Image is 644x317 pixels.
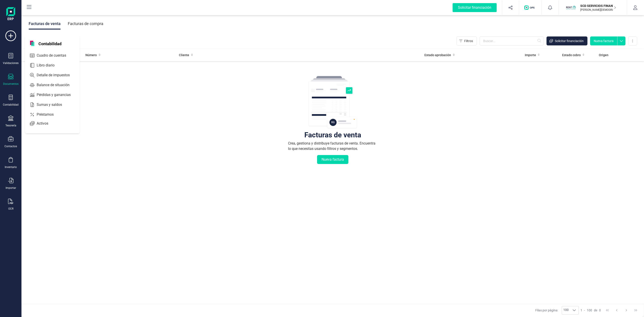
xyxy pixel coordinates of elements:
span: 100 [587,308,592,313]
span: 0 [599,308,601,313]
button: Logo de OPS [522,0,539,15]
button: Nueva factura [590,36,617,45]
div: Crea, gestiona y distribuye facturas de venta. Encuentra lo que necesitas usando filtros y segmen... [288,141,377,151]
button: First Page [603,306,612,315]
span: Pérdidas y ganancias [35,92,79,98]
div: Facturas de compra [68,18,103,30]
div: Inventario [5,165,17,169]
span: Cuadro de cuentas [35,53,74,58]
button: Next Page [622,306,631,315]
span: Sumas y saldos [35,102,70,107]
span: Contabilidad [36,41,64,46]
img: Logo Finanedi [6,7,15,21]
input: Buscar... [479,36,544,45]
button: Last Page [631,306,640,315]
button: Nueva factura [317,155,348,164]
img: SC [566,3,576,13]
span: Balance de situación [35,82,78,88]
span: Importe [525,53,536,57]
span: de [594,308,597,313]
div: Documentos [3,82,19,86]
button: Solicitar financiación [447,0,502,15]
div: Importar [6,186,16,190]
span: Préstamos [35,112,62,117]
span: 1 [580,308,582,313]
span: Libro diario [35,63,63,68]
span: Número [85,53,97,57]
div: - [580,308,601,313]
div: Facturas de venta [29,18,61,30]
span: Estado cobro [562,53,581,57]
span: Detalle de impuestos [35,72,78,78]
div: Filas por página: [535,306,579,315]
div: Contactos [4,145,17,148]
span: Cliente [179,53,189,57]
div: Solicitar financiación [453,3,497,12]
p: [PERSON_NAME][DEMOGRAPHIC_DATA][DEMOGRAPHIC_DATA] [580,8,616,12]
button: SCSCD SERVICIOS FINANCIEROS SL[PERSON_NAME][DEMOGRAPHIC_DATA][DEMOGRAPHIC_DATA] [564,0,621,15]
img: img-empty-table.svg [308,75,357,129]
span: Estado aprobación [424,53,451,57]
p: SCD SERVICIOS FINANCIEROS SL [580,4,616,8]
button: Solicitar financiación [547,36,587,45]
div: OCR [8,207,13,211]
span: Activos [35,121,56,126]
span: 100 [562,306,570,314]
div: Validaciones [3,61,19,65]
span: Filtros [464,39,473,43]
button: Filtros [456,36,477,45]
span: Solicitar financiación [555,39,584,43]
div: Facturas de venta [304,133,361,137]
button: Previous Page [612,306,621,315]
span: Origen [599,53,608,57]
div: Tesorería [5,124,16,127]
img: Logo de OPS [524,5,536,10]
div: Contabilidad [3,103,19,106]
